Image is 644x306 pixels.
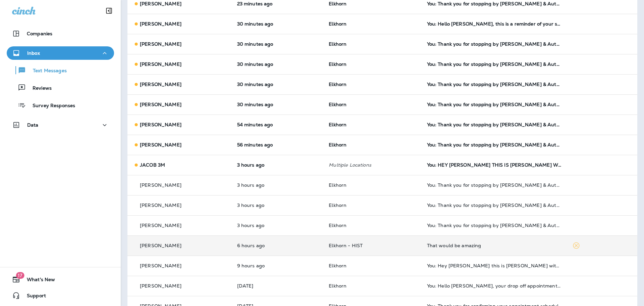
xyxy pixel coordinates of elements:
p: Oct 1, 2025 04:28 PM [237,41,318,47]
p: [PERSON_NAME] [140,223,181,228]
p: Oct 1, 2025 01:27 PM [237,203,318,208]
div: You: Thank you for stopping by Jensen Tire & Auto - Elkhorn. Please take 30 seconds to leave us a... [427,122,562,127]
p: Companies [27,31,52,36]
p: Oct 1, 2025 04:28 PM [237,102,318,107]
p: [PERSON_NAME] [140,182,181,188]
p: [PERSON_NAME] [140,122,181,127]
div: You: Thank you for stopping by Jensen Tire & Auto - Elkhorn. Please take 30 seconds to leave us a... [427,1,562,6]
div: You: Thank you for stopping by Jensen Tire & Auto - Elkhorn. Please take 30 seconds to leave us a... [427,41,562,47]
span: Elkhorn [329,142,346,148]
div: You: Thank you for stopping by Jensen Tire & Auto - Elkhorn. Please take 30 seconds to leave us a... [427,142,562,147]
span: Support [20,293,46,301]
button: Data [7,118,114,132]
span: Elkhorn [329,283,346,289]
p: [PERSON_NAME] [140,82,181,87]
div: You: Hello Lisa, this is a reminder of your scheduled appointment set for 10/02/2025 4:00 PM at E... [427,21,562,27]
p: Oct 1, 2025 04:28 PM [237,21,318,27]
p: [PERSON_NAME] [140,1,181,6]
span: Elkhorn [329,101,346,107]
p: Oct 1, 2025 01:52 PM [237,162,318,168]
div: You: Hey Ron this is Brent with Jensen Tire. I got your drop envelope but do not know why your ve... [427,263,562,268]
p: Oct 1, 2025 04:35 PM [237,1,318,6]
div: You: Thank you for stopping by Jensen Tire & Auto - Elkhorn. Please take 30 seconds to leave us a... [427,82,562,87]
button: Text Messages [7,63,114,77]
p: [PERSON_NAME] [140,142,181,147]
span: Elkhorn [329,81,346,87]
p: Oct 1, 2025 07:29 AM [237,263,318,268]
p: Multiple Locations [329,162,416,168]
span: Elkhorn [329,222,346,228]
button: Companies [7,27,114,40]
button: Support [7,289,114,302]
div: You: Hello Richard, your drop off appointment at Jensen Tire & Auto is tomorrow. Reschedule? Call... [427,283,562,289]
p: Survey Responses [26,103,75,109]
span: Elkhorn [329,41,346,47]
span: Elkhorn [329,182,346,188]
div: You: Thank you for stopping by Jensen Tire & Auto - Elkhorn. Please take 30 seconds to leave us a... [427,182,562,188]
div: That would be amazing [427,243,562,248]
p: Oct 1, 2025 04:28 PM [237,82,318,87]
div: You: Thank you for stopping by Jensen Tire & Auto - Elkhorn. Please take 30 seconds to leave us a... [427,203,562,208]
button: Collapse Sidebar [100,4,118,17]
div: You: HEY JACOB THIS IS BRENT WITH JENSEN TIRE. WE HAVE YOUR ESCAPE DONE AND READY TO GO. [427,162,562,168]
p: [PERSON_NAME] [140,102,181,107]
span: What's New [20,277,55,285]
div: You: Thank you for stopping by Jensen Tire & Auto - Elkhorn. Please take 30 seconds to leave us a... [427,102,562,107]
div: You: Thank you for stopping by Jensen Tire & Auto - Elkhorn. Please take 30 seconds to leave us a... [427,61,562,67]
p: Reviews [26,85,52,92]
span: 17 [16,272,24,279]
span: Elkhorn [329,21,346,27]
p: [PERSON_NAME] [140,263,181,268]
p: Text Messages [26,68,67,74]
p: Oct 1, 2025 10:36 AM [237,243,318,248]
p: [PERSON_NAME] [140,243,181,248]
p: Data [27,122,39,128]
p: Oct 1, 2025 04:28 PM [237,61,318,67]
button: 17What's New [7,273,114,286]
div: You: Thank you for stopping by Jensen Tire & Auto - Elkhorn. Please take 30 seconds to leave us a... [427,223,562,228]
p: Oct 1, 2025 04:04 PM [237,122,318,127]
span: Elkhorn [329,122,346,128]
span: Elkhorn [329,61,346,67]
span: Elkhorn [329,263,346,269]
p: [PERSON_NAME] [140,283,181,289]
p: [PERSON_NAME] [140,203,181,208]
span: Elkhorn - HIST [329,243,363,249]
p: Oct 1, 2025 04:02 PM [237,142,318,147]
p: JACOB 3M [140,162,165,168]
p: Oct 1, 2025 01:27 PM [237,223,318,228]
p: Inbox [27,50,40,56]
button: Inbox [7,46,114,60]
button: Reviews [7,81,114,95]
p: [PERSON_NAME] [140,41,181,47]
p: [PERSON_NAME] [140,61,181,67]
span: Elkhorn [329,1,346,7]
p: Sep 30, 2025 04:47 PM [237,283,318,289]
span: Elkhorn [329,202,346,208]
button: Survey Responses [7,98,114,112]
p: [PERSON_NAME] [140,21,181,27]
p: Oct 1, 2025 01:27 PM [237,182,318,188]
